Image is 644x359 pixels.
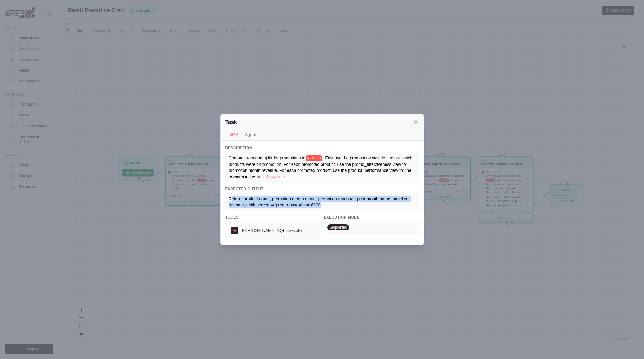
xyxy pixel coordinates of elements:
div: ... [229,155,416,180]
span: Compute revenue uplift for promotions in [229,156,305,160]
span: PERIOD [306,155,322,161]
h3: Tools [225,215,320,220]
span: Return: product name, promotion month name, promotion revenue, prior month name, baseline revenue... [229,196,410,207]
h2: Task [225,118,237,126]
h3: Description [225,146,419,150]
button: Task [225,129,241,140]
h3: Expected Output [225,186,419,191]
button: Show more [266,174,285,179]
h3: Execution Mode [324,215,419,220]
span: Sequential [327,224,349,230]
button: Agent [241,129,260,140]
span: Denodo VQL Executor [241,227,303,233]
